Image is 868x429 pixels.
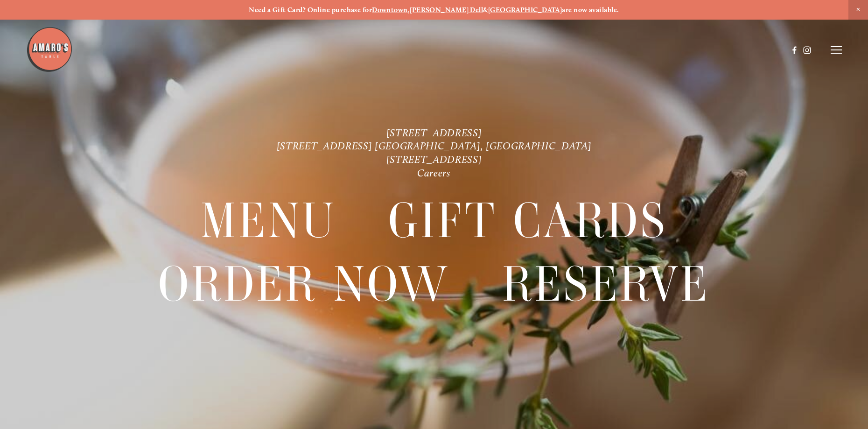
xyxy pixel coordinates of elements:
strong: are now available. [562,6,619,14]
span: Menu [201,190,336,252]
a: Reserve [502,253,710,315]
a: [STREET_ADDRESS] [386,126,482,139]
strong: Need a Gift Card? Online purchase for [249,6,372,14]
span: Reserve [502,253,710,316]
a: Menu [201,190,336,252]
a: [PERSON_NAME] Dell [410,6,483,14]
span: Gift Cards [388,190,667,252]
a: [STREET_ADDRESS] [GEOGRAPHIC_DATA], [GEOGRAPHIC_DATA] [277,140,591,152]
a: Downtown [372,6,408,14]
a: [GEOGRAPHIC_DATA] [488,6,562,14]
span: Order Now [158,253,450,316]
a: Careers [417,167,451,179]
strong: , [408,6,410,14]
strong: & [483,6,488,14]
a: Order Now [158,253,450,315]
a: [STREET_ADDRESS] [386,153,482,166]
a: Gift Cards [388,190,667,252]
img: Amaro's Table [26,26,73,73]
